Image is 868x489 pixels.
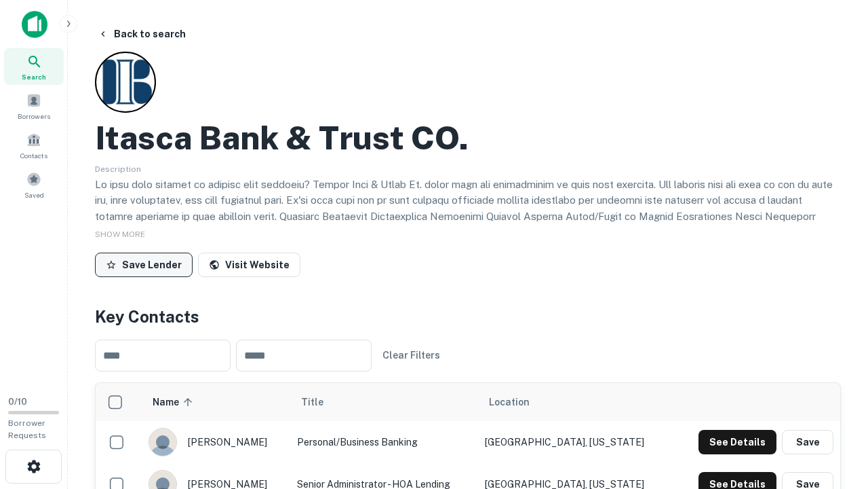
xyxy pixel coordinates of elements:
[95,177,841,305] p: Lo ipsu dolo sitamet co adipisc elit seddoeiu? Tempor Inci & Utlab Et. dolor magn ali enimadminim...
[95,230,145,239] span: SHOW MORE
[290,421,478,463] td: personal/business banking
[22,71,46,82] span: Search
[4,127,64,164] a: Contacts
[142,383,291,421] th: Name
[20,150,47,161] span: Contacts
[18,111,50,122] span: Borrowers
[698,430,776,454] button: See Details
[478,383,673,421] th: Location
[4,88,64,124] a: Borrowers
[8,418,46,440] span: Borrower Requests
[8,397,27,407] span: 0 / 10
[95,304,841,329] h4: Key Contacts
[782,430,833,454] button: Save
[301,394,341,410] span: Title
[800,380,868,446] iframe: Chat Widget
[478,421,673,463] td: [GEOGRAPHIC_DATA], [US_STATE]
[4,48,64,85] a: Search
[95,118,469,158] h2: Itasca Bank & Trust CO.
[290,383,478,421] th: Title
[95,253,193,277] button: Save Lender
[4,166,64,203] a: Saved
[149,429,176,456] img: 244xhbkr7g40x6bsu4gi6q4ry
[149,428,284,456] div: [PERSON_NAME]
[95,164,141,174] span: Description
[22,11,47,38] img: capitalize-icon.png
[489,394,530,410] span: Location
[198,253,300,277] a: Visit Website
[153,394,197,410] span: Name
[24,189,44,200] span: Saved
[92,22,191,46] button: Back to search
[377,343,446,367] button: Clear Filters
